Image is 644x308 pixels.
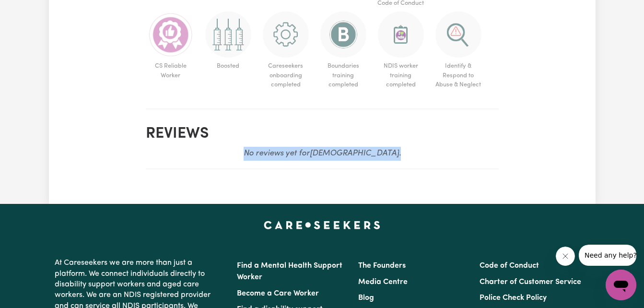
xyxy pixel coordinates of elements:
[205,12,251,58] img: Care and support worker has received booster dose of COVID-19 vaccination
[203,58,253,74] span: Boosted
[146,58,196,83] span: CS Reliable Worker
[264,221,380,229] a: Careseekers home page
[480,294,547,302] a: Police Check Policy
[237,290,319,297] a: Become a Care Worker
[435,12,481,58] img: CS Academy: Identify & Respond to Abuse & Neglect in Aged & Disability course completed
[480,278,581,286] a: Charter of Customer Service
[237,262,342,281] a: Find a Mental Health Support Worker
[6,7,58,14] span: Need any help?
[263,12,309,58] img: CS Academy: Careseekers Onboarding course completed
[358,262,406,270] a: The Founders
[146,125,499,143] h2: Reviews
[148,12,194,58] img: Care worker is most reliable worker
[376,58,426,93] span: NDIS worker training completed
[433,58,483,93] span: Identify & Respond to Abuse & Neglect
[579,245,636,266] iframe: Message from company
[244,149,401,157] em: No reviews yet for [DEMOGRAPHIC_DATA] .
[358,278,408,286] a: Media Centre
[480,262,539,270] a: Code of Conduct
[261,58,311,93] span: Careseekers onboarding completed
[606,270,636,300] iframe: Button to launch messaging window
[318,58,368,93] span: Boundaries training completed
[556,247,575,266] iframe: Close message
[378,12,424,58] img: CS Academy: Introduction to NDIS Worker Training course completed
[320,12,366,58] img: CS Academy: Boundaries in care and support work course completed
[358,294,374,302] a: Blog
